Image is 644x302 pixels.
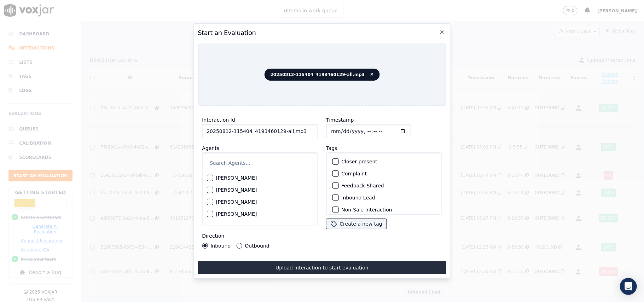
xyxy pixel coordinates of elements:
[202,233,224,239] label: Direction
[265,69,380,81] span: 20250812-115404_4193460129-all.mp3
[245,243,269,248] label: Outbound
[341,159,377,164] label: Closer present
[341,171,367,176] label: Complaint
[202,145,219,151] label: Agents
[216,175,257,180] label: [PERSON_NAME]
[326,117,354,123] label: Timestamp
[326,145,337,151] label: Tags
[341,207,392,212] label: Non-Sale Interaction
[198,261,446,274] button: Upload interaction to start evaluation
[202,117,235,123] label: Interaction Id
[341,195,375,200] label: Inbound Lead
[620,278,637,295] div: Open Intercom Messenger
[198,28,446,38] h2: Start an Evaluation
[216,187,257,192] label: [PERSON_NAME]
[207,157,313,169] input: Search Agents...
[202,124,318,138] input: reference id, file name, etc
[210,243,231,248] label: Inbound
[326,219,386,229] button: Create a new tag
[216,211,257,216] label: [PERSON_NAME]
[216,199,257,204] label: [PERSON_NAME]
[341,183,384,188] label: Feedback Shared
